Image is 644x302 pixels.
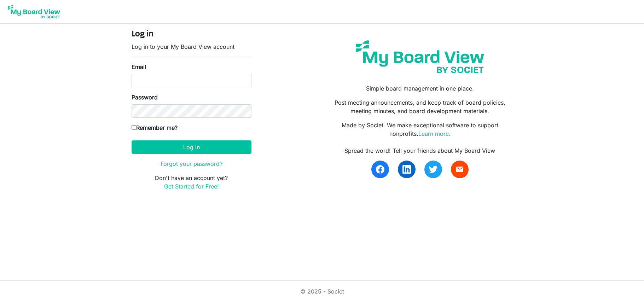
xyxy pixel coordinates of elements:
[327,84,512,93] p: Simple board management in one place.
[132,174,251,191] p: Don't have an account yet?
[132,123,178,132] label: Remember me?
[132,93,158,101] label: Password
[327,146,512,155] div: Spread the word! Tell your friends about My Board View
[164,183,219,190] a: Get Started for Free!
[132,140,251,154] button: Log in
[350,35,489,79] img: my-board-view-societ.svg
[429,165,437,174] img: twitter.svg
[132,125,136,130] input: Remember me?
[132,63,146,71] label: Email
[451,161,469,178] a: email
[418,130,451,137] a: Learn more.
[132,42,251,51] p: Log in to your My Board View account
[402,165,411,174] img: linkedin.svg
[161,160,222,167] a: Forgot your password?
[456,165,464,174] span: email
[132,29,251,40] h4: Log in
[327,121,512,138] p: Made by Societ. We make exceptional software to support nonprofits.
[300,288,344,295] a: © 2025 - Societ
[327,98,512,115] p: Post meeting announcements, and keep track of board policies, meeting minutes, and board developm...
[6,3,62,21] img: My Board View Logo
[376,165,384,174] img: facebook.svg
